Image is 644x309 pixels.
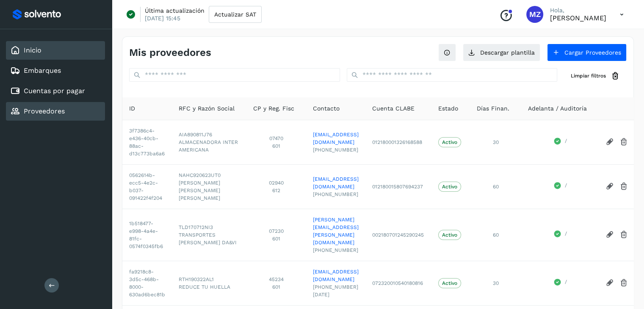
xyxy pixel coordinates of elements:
span: Días Finan. [477,104,509,113]
p: Última actualización [145,7,205,14]
div: Embarques [6,61,105,80]
a: Embarques [24,66,61,74]
span: [PERSON_NAME] [PERSON_NAME] [PERSON_NAME] [179,179,240,202]
td: fa9218c8-3d5c-468b-8000-630ad6bec81b [122,261,172,305]
button: Descargar plantilla [463,44,540,61]
p: Mariana Zavala Uribe [550,14,606,22]
button: Actualizar SAT [209,6,262,23]
span: [PHONE_NUMBER] [313,146,359,154]
a: [EMAIL_ADDRESS][DOMAIN_NAME] [313,131,359,146]
span: 60 [493,232,499,238]
span: Actualizar SAT [214,11,256,17]
span: 60 [493,184,499,190]
td: 012180015807694237 [365,164,431,209]
span: 30 [493,280,499,286]
a: [EMAIL_ADDRESS][DOMAIN_NAME] [313,268,359,283]
p: Activo [442,139,457,145]
span: TLD170712NI3 [179,223,240,231]
td: 072320010540180816 [365,261,431,305]
span: RTH190322AL1 [179,276,240,283]
span: Cuenta CLABE [372,104,415,113]
td: 0562614b-ecc5-4e2c-b037-091422f4f204 [122,164,172,209]
span: RFC y Razón Social [179,104,235,113]
button: Limpiar filtros [564,68,627,84]
div: / [528,278,592,288]
span: 07230 [253,227,299,235]
a: [EMAIL_ADDRESS][DOMAIN_NAME] [313,175,359,190]
td: 002180701245290245 [365,209,431,261]
span: NAHC920623UT0 [179,171,240,179]
div: / [528,137,592,147]
span: REDUCE TU HUELLA [179,283,240,291]
span: 601 [253,283,299,291]
span: [PHONE_NUMBER] [313,246,359,254]
span: ID [129,104,135,113]
a: Inicio [24,46,41,54]
td: 012180001326168588 [365,120,431,164]
div: / [528,230,592,240]
span: 601 [253,235,299,243]
span: 601 [253,142,299,150]
span: Adelanta / Auditoría [528,104,587,113]
button: Cargar Proveedores [547,44,627,61]
span: TRANSPORTES [PERSON_NAME] DA&VI [179,231,240,246]
div: Inicio [6,41,105,60]
p: Hola, [550,7,606,14]
div: Cuentas por pagar [6,82,105,100]
div: / [528,182,592,192]
div: Proveedores [6,102,105,121]
a: [PERSON_NAME][EMAIL_ADDRESS][PERSON_NAME][DOMAIN_NAME] [313,216,359,246]
span: Estado [438,104,458,113]
p: Activo [442,184,457,190]
span: AIA890811J76 [179,131,240,138]
p: Activo [442,232,457,238]
td: 1b518477-e998-4a4e-81fc-0574f0345fb6 [122,209,172,261]
span: 45234 [253,276,299,283]
span: 07470 [253,135,299,142]
p: Activo [442,280,457,286]
a: Proveedores [24,107,65,115]
span: Limpiar filtros [571,72,606,80]
span: 612 [253,187,299,194]
span: 30 [493,139,499,145]
span: [PHONE_NUMBER][DATE] [313,283,359,298]
span: 02940 [253,179,299,187]
td: 3f7386c4-e436-40cb-88ac-d13c773ba6a6 [122,120,172,164]
h4: Mis proveedores [129,47,211,59]
span: CP y Reg. Fisc [253,104,294,113]
p: [DATE] 15:45 [145,14,180,22]
span: [PHONE_NUMBER] [313,190,359,198]
span: Contacto [313,104,340,113]
a: Cuentas por pagar [24,87,85,95]
span: ALMACENADORA INTER AMERICANA [179,138,240,154]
